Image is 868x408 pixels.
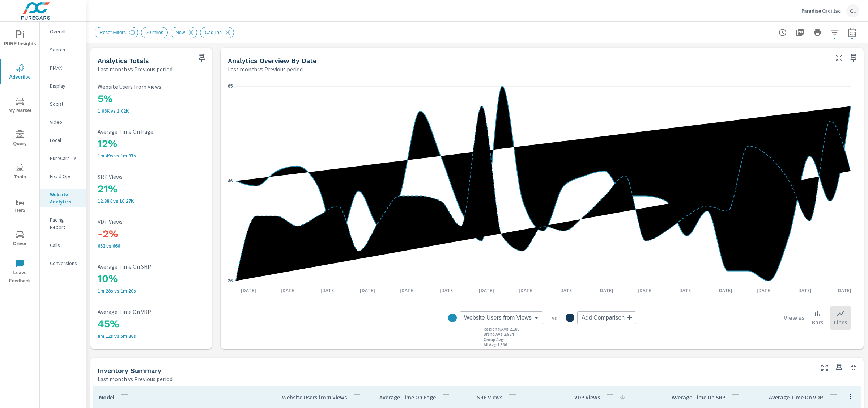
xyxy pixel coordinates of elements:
p: Regional Avg : 2,180 [484,327,519,332]
h3: 12% [98,138,205,150]
p: Average Time On VDP [98,308,205,315]
p: Average Time On Page [379,394,436,401]
h6: View as [784,314,805,321]
p: Last month vs Previous period [98,65,173,73]
p: [DATE] [672,287,698,294]
button: Minimize Widget [848,362,859,374]
p: Bars [812,318,823,327]
p: 8m 12s vs 5m 38s [98,333,205,339]
p: Website Users from Views [282,394,347,401]
div: New [171,27,197,38]
span: Cadillac [200,30,226,35]
div: Website Analytics [40,189,86,207]
div: PureCars TV [40,153,86,164]
p: Display [50,82,80,89]
p: VDP Views [574,394,600,401]
h3: -2% [98,228,205,240]
span: My Market [3,97,37,115]
div: Pacing Report [40,214,86,232]
p: [DATE] [752,287,777,294]
p: Average Time On VDP [769,394,823,401]
p: Model [99,394,114,401]
p: [DATE] [633,287,658,294]
span: PURE Insights [3,30,37,48]
h3: 21% [98,183,205,195]
div: Local [40,135,86,146]
button: "Export Report to PDF" [793,25,807,40]
p: Last month vs Previous period [98,375,173,383]
span: Save this to your personalized report [848,52,859,64]
div: Search [40,44,86,55]
p: [DATE] [791,287,817,294]
div: Cadillac [200,27,234,38]
span: Save this to your personalized report [833,362,845,374]
span: Advertise [3,64,37,81]
p: vs [543,315,566,321]
p: [DATE] [434,287,460,294]
h3: 10% [98,273,205,285]
p: [DATE] [474,287,499,294]
button: Apply Filters [827,25,842,40]
p: 653 vs 666 [98,243,205,249]
p: [DATE] [236,287,261,294]
p: SRP Views [477,394,502,401]
div: Video [40,117,86,127]
p: Overall [50,28,80,35]
p: PureCars TV [50,155,80,162]
div: nav menu [0,22,39,288]
span: New [171,30,189,35]
h5: Inventory Summary [98,367,161,374]
span: Tier2 [3,197,37,215]
p: Social [50,100,80,108]
p: Paradise Cadillac [801,8,841,14]
button: Print Report [810,25,825,40]
button: Select Date Range [845,25,859,40]
p: 12,379 vs 10,272 [98,198,205,204]
p: Website Users from Views [98,83,205,90]
span: Query [3,130,37,148]
span: Reset Filters [95,30,130,35]
p: Average Time On Page [98,128,205,135]
text: 26 [228,278,233,283]
p: Fixed Ops [50,173,80,180]
p: Calls [50,241,80,249]
p: Brand Avg : 2,924 [484,332,514,337]
p: All Avg : 1,396 [484,342,507,347]
p: [DATE] [355,287,380,294]
div: CL [846,4,859,17]
span: 20 miles [141,30,167,35]
div: Website Users from Views [460,311,543,324]
h3: 45% [98,318,205,330]
span: Driver [3,230,37,248]
p: Last month vs Previous period [228,65,303,73]
span: Save this to your personalized report [196,52,208,64]
p: Video [50,118,80,126]
div: Conversions [40,258,86,269]
p: [DATE] [276,287,301,294]
p: Website Analytics [50,191,80,205]
p: [DATE] [831,287,856,294]
div: Overall [40,26,86,37]
p: SRP Views [98,173,205,180]
p: VDP Views [98,218,205,225]
h5: Analytics Totals [98,57,149,64]
p: Conversions [50,260,80,267]
p: Average Time On SRP [672,394,726,401]
p: [DATE] [514,287,539,294]
p: [DATE] [593,287,618,294]
p: 1m 49s vs 1m 37s [98,153,205,159]
span: Website Users from Views [464,314,532,321]
p: Search [50,46,80,53]
span: Add Comparison [582,314,625,321]
div: Add Comparison [577,311,636,324]
p: Local [50,136,80,144]
p: 1,077 vs 1,021 [98,108,205,114]
p: Average Time On SRP [98,263,205,270]
button: Make Fullscreen [833,52,845,64]
span: Tools [3,164,37,181]
p: Group Avg : — [484,337,508,342]
p: [DATE] [395,287,420,294]
div: Display [40,80,86,91]
div: PMAX [40,62,86,73]
h5: Analytics Overview By Date [228,57,316,64]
